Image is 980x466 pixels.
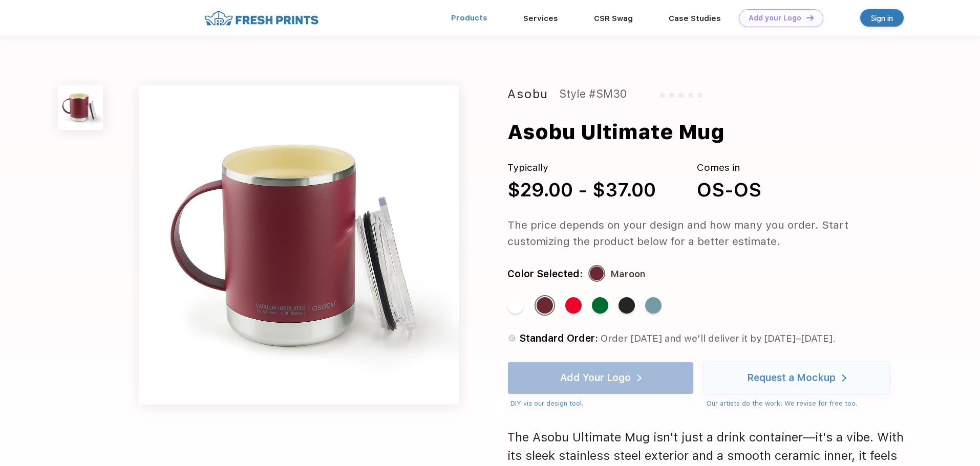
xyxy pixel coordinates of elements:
img: standard order [507,334,517,343]
div: Request a Mockup [747,373,836,383]
img: gray_star.svg [669,92,675,98]
div: DIY via our design tool. [510,398,694,409]
img: gray_star.svg [678,92,684,98]
div: Plaid [565,297,582,314]
div: $29.00 - $37.00 [507,175,656,204]
div: Black [619,297,635,314]
div: Asobu Ultimate Mug [507,117,725,147]
div: Asobu [507,85,548,103]
div: Maroon [610,266,646,282]
div: Maroon [537,297,553,314]
img: DT [806,15,814,20]
div: Our artists do the work! We revise for free too. [707,398,890,409]
img: gray_star.svg [659,92,666,98]
img: gray_star.svg [688,92,694,98]
img: gray_star.svg [697,92,703,98]
div: Typically [507,161,656,175]
div: Add your Logo [749,14,801,23]
div: Color Selected: [507,266,583,282]
a: Products [451,13,487,23]
div: White [507,297,524,314]
div: Sweater [592,297,608,314]
div: OS-OS [697,175,761,204]
img: white arrow [842,374,846,382]
div: Slate Blue [645,297,662,314]
img: func=resize&h=100 [58,85,103,130]
div: Comes in [697,161,761,175]
img: fo%20logo%202.webp [201,9,322,27]
img: func=resize&h=640 [139,85,459,405]
a: Sign in [860,9,904,27]
span: Order [DATE] and we’ll deliver it by [DATE]–[DATE]. [601,332,836,344]
div: The price depends on your design and how many you order. Start customizing the product below for ... [507,217,909,250]
span: Standard Order: [519,332,598,344]
div: Sign in [871,12,893,24]
div: Style #SM30 [559,85,627,103]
